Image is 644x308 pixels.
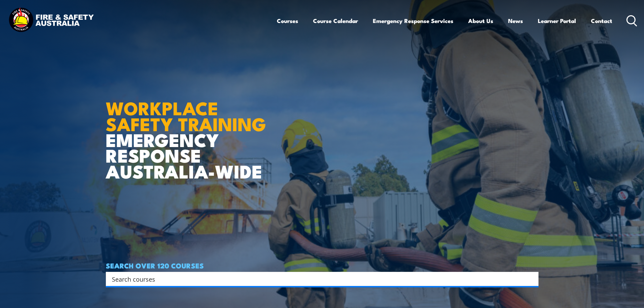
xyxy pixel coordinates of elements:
[538,12,576,30] a: Learner Portal
[527,274,536,284] button: Search magnifier button
[591,12,612,30] a: Contact
[313,12,358,30] a: Course Calendar
[106,83,271,179] h1: EMERGENCY RESPONSE AUSTRALIA-WIDE
[277,12,298,30] a: Courses
[106,93,266,137] strong: WORKPLACE SAFETY TRAINING
[373,12,453,30] a: Emergency Response Services
[106,262,539,269] h4: SEARCH OVER 120 COURSES
[508,12,523,30] a: News
[113,274,525,284] form: Search form
[468,12,493,30] a: About Us
[112,274,524,284] input: Search input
